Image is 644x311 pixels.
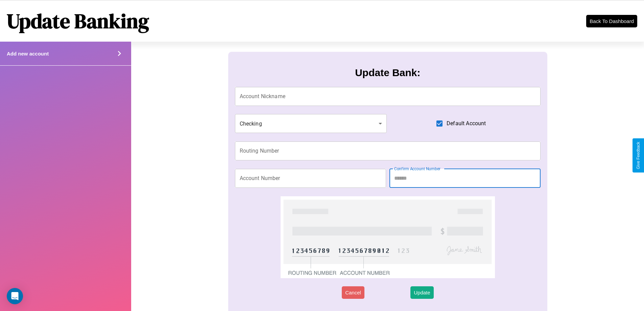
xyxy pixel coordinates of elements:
[281,196,495,278] img: check
[355,67,420,79] h3: Update Bank:
[447,119,486,128] span: Default Account
[410,286,433,299] button: Update
[586,15,637,27] button: Back To Dashboard
[7,288,23,304] div: Open Intercom Messenger
[235,114,387,133] div: Checking
[394,166,440,172] label: Confirm Account Number
[7,7,149,35] h1: Update Banking
[7,51,49,57] h4: Add new account
[636,142,641,169] div: Give Feedback
[342,286,364,299] button: Cancel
